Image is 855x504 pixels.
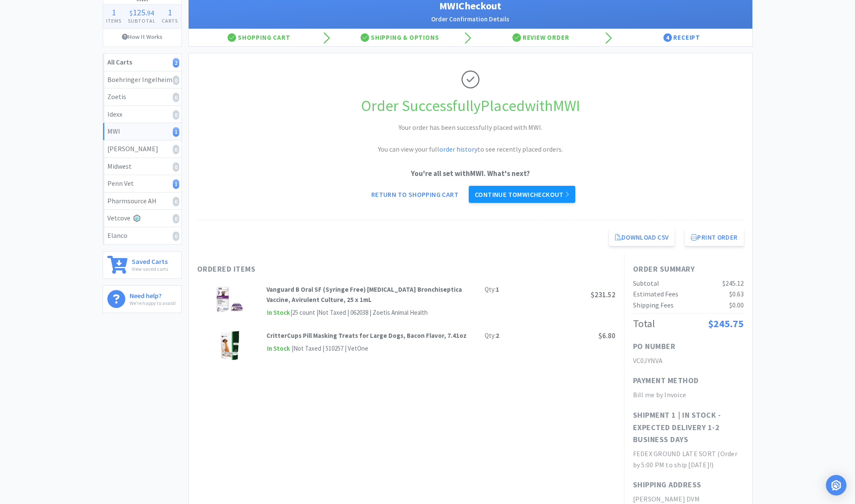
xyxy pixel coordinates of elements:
i: 0 [173,76,179,85]
div: Elanco [107,230,177,241]
h1: Ordered Items [197,263,454,275]
a: [PERSON_NAME]0 [103,141,181,158]
a: Idexx0 [103,106,181,123]
span: $245.75 [708,317,744,330]
p: We're happy to assist! [130,299,176,307]
div: Zoetis [107,91,177,103]
div: Estimated Fees [633,289,678,300]
i: 1 [173,179,179,189]
i: 0 [173,197,179,206]
h2: Your order has been successfully placed with MWI. You can view your full to see recently placed o... [342,122,599,155]
h2: Order Confirmation Details [197,14,744,24]
p: View saved carts [132,265,168,273]
div: Subtotal [633,278,659,289]
div: | Not Taxed | 062038 | Zoetis Animal Health [315,308,428,318]
div: Qty: [485,284,499,295]
div: . [124,8,159,17]
div: Review Order [470,29,612,46]
h2: FEDEX GROUND LATE SORT (Order by 5:00 PM to ship [DATE]!) [633,448,744,470]
h6: Saved Carts [132,256,168,265]
span: 4 [663,33,672,42]
span: $0.63 [729,290,744,298]
h4: Carts [159,17,181,25]
a: Download CSV [609,229,675,246]
div: Total [633,316,655,332]
a: Midwest0 [103,158,181,176]
i: 0 [173,162,179,172]
i: 1 [173,127,179,137]
img: 5b9baeef08364e83952bbe7ce7f8ec0f_302786.png [220,331,240,360]
i: 0 [173,93,179,102]
a: Vetcove0 [103,210,181,227]
span: $6.80 [598,331,615,340]
strong: CritterCups Pill Masking Treats for Large Dogs, Bacon Flavor, 7.41oz [266,331,467,340]
p: You're all set with MWI . What's next? [197,168,744,179]
span: 1 [168,7,172,18]
div: [PERSON_NAME] [107,144,177,155]
strong: Vanguard B Oral SF (Syringe Free) [MEDICAL_DATA] Bronchiseptica Vaccine, Avirulent Culture, 25 x 1mL [266,285,462,304]
div: Shipping & Options [329,29,470,46]
div: Penn Vet [107,178,177,189]
div: Boehringer Ingelheim [107,74,177,85]
a: Boehringer Ingelheim0 [103,71,181,89]
span: $0.00 [729,301,744,309]
h6: Need help? [130,290,176,299]
h4: Items [103,17,125,25]
span: $ [130,9,133,17]
h1: Payment Method [633,375,699,387]
i: 0 [173,231,179,241]
h1: Order Successfully Placed with MWI [197,94,744,118]
div: Idexx [107,109,177,120]
strong: 1 [496,285,499,293]
i: 2 [173,58,179,67]
h1: PO Number [633,340,676,353]
a: order history [439,145,477,153]
div: Pharmsource AH [107,196,177,207]
strong: 2 [496,331,499,340]
div: Open Intercom Messenger [826,475,846,495]
span: | 25 count [290,308,315,316]
img: 0e65a45ffe1e425face62000465054f5_174366.png [215,284,245,314]
h2: Bill me by Invoice [633,390,744,401]
i: 0 [173,214,179,223]
h2: VC0JYNVA [633,355,744,366]
a: Pharmsource AH0 [103,193,181,210]
span: 1 [112,7,116,18]
a: Elanco0 [103,227,181,244]
span: $231.52 [591,290,615,299]
a: MWI1 [103,123,181,141]
span: In Stock [266,343,290,354]
h4: Subtotal [124,17,159,25]
button: Print Order [685,229,743,246]
a: Saved CartsView saved carts [103,251,182,279]
div: Midwest [107,161,177,172]
a: Penn Vet1 [103,175,181,193]
span: 94 [147,9,154,17]
span: In Stock [266,308,290,318]
h1: Shipping Address [633,479,701,491]
a: Zoetis0 [103,88,181,106]
div: Shopping Cart [189,29,330,46]
h1: Order Summary [633,263,744,275]
i: 0 [173,145,179,154]
div: Receipt [611,29,752,46]
div: Qty: [485,331,499,341]
div: MWI [107,126,177,137]
span: 125 [133,7,145,18]
div: Shipping Fees [633,300,674,311]
i: 0 [173,110,179,120]
h1: Shipment 1 | In stock - expected delivery 1-2 business days [633,409,744,446]
a: How It Works [103,29,181,45]
div: | Not Taxed | 510257 | VetOne [290,343,368,354]
a: Return to Shopping Cart [365,186,464,203]
span: $245.12 [722,279,744,287]
a: All Carts2 [103,54,181,71]
div: Vetcove [107,213,177,224]
a: Continue toMWIcheckout [469,186,575,203]
strong: All Carts [107,58,132,66]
